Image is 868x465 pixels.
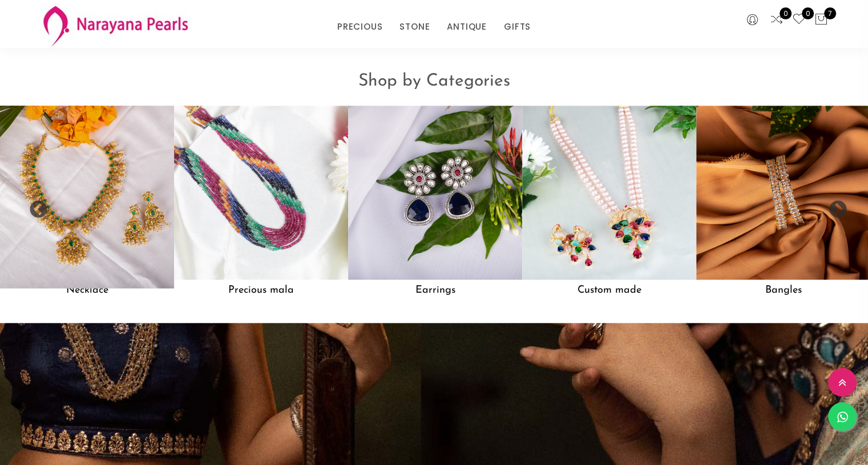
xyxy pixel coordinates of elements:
img: Custom made [522,106,696,280]
h5: Custom made [522,280,696,301]
button: Previous [29,200,40,212]
span: 7 [824,7,836,19]
h5: Precious mala [174,280,348,301]
a: 0 [792,13,806,27]
h5: Earrings [348,280,522,301]
a: ANTIQUE [447,18,487,35]
a: 0 [770,13,784,27]
button: Next [828,200,839,212]
button: 7 [814,13,828,27]
a: STONE [399,18,430,35]
span: 0 [802,7,814,19]
img: Earrings [348,106,522,280]
a: GIFTS [504,18,531,35]
a: PRECIOUS [337,18,382,35]
img: Precious mala [174,106,348,280]
span: 0 [780,7,792,19]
